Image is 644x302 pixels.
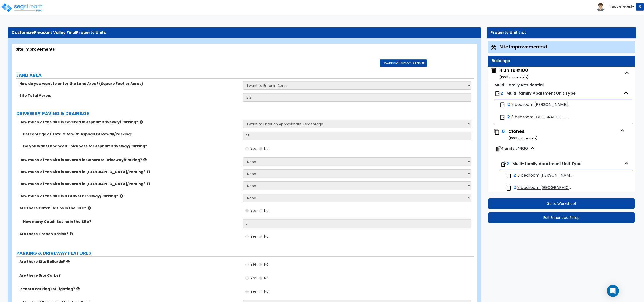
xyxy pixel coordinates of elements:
i: click for more info! [88,206,91,210]
span: Multi-family Apartment Unit Type [512,161,582,167]
span: Yes [250,289,257,294]
label: Are there Trench Drains? [19,231,239,236]
label: LAND AREA [16,72,474,79]
label: PARKING & DRIVEWAY FEATURES [16,250,474,256]
span: Yes [250,234,257,239]
span: No [264,275,269,280]
img: avatar.png [596,3,605,11]
span: 2 [506,161,509,167]
label: How much of the Site is covered in [GEOGRAPHIC_DATA]/Parking? [19,181,239,186]
label: DRIVEWAY PAVING & DRAINAGE [16,110,474,117]
i: click for more info! [147,170,150,174]
div: Property Unit List [490,30,632,36]
img: door.png [499,102,505,108]
img: door.png [499,114,505,120]
img: clone.svg [505,185,511,191]
span: 2 [500,90,503,96]
span: 2 [507,114,510,120]
small: Multi-Family Residential [494,82,544,88]
img: clone.svg [505,172,511,178]
span: Site Improvements [499,44,547,50]
i: click for more info! [76,287,80,291]
label: Site Total Acres: [19,93,239,98]
span: 3 bedroom Greeson [511,102,568,108]
button: Go to Worksheet [488,198,635,209]
label: Are there Catch Basins in the Site? [19,206,239,211]
small: ( 100 % ownership) [499,75,528,80]
div: Clones [508,128,617,141]
input: Yes [245,208,249,214]
span: No [264,289,269,294]
label: Are there Site Curbs? [19,273,239,278]
label: How much of the Site is covered in Concrete Driveway/Parking? [19,157,239,162]
span: 6 [502,128,505,134]
div: Open Intercom Messenger [607,285,619,297]
div: Site Improvements [16,47,473,52]
label: Do you want Enhanced Thickness for Asphalt Driveway/Parking? [23,144,239,149]
small: ( 100 % ownership) [508,136,537,141]
img: clone.svg [493,129,500,135]
i: click for more info! [143,158,147,162]
i: click for more info! [140,120,143,124]
button: Download Takeoff Guide [380,59,427,67]
img: clone-roomtype.svg [500,161,506,167]
span: No [264,234,269,239]
span: 2 [513,185,516,191]
b: [PERSON_NAME] [608,5,632,9]
input: Yes [245,289,249,294]
span: 3 bedroom Greeson [517,173,573,178]
label: Percentage of Total Site with Asphalt Driveway/Parking: [23,132,239,137]
label: Are there Site Bollards? [19,259,239,264]
span: No [264,262,269,267]
input: Yes [245,275,249,281]
input: No [259,262,262,267]
i: click for more info! [147,182,150,186]
span: Yes [250,275,257,280]
img: building.svg [490,67,497,74]
span: Yes [250,262,257,267]
span: No [264,146,269,151]
div: Customize Property Units [12,30,477,36]
input: Yes [245,262,249,267]
span: Yes [250,146,257,151]
div: Buildings [492,58,631,64]
i: click for more info! [70,232,73,236]
button: Edit Enhanced Setup [488,212,635,223]
img: Construction.png [490,44,497,51]
input: No [259,234,262,239]
span: Yes [250,208,257,213]
span: Multi-family Apartment Unit Type [506,90,576,96]
span: 2 [513,173,516,178]
i: click for more info! [120,194,123,198]
input: Yes [245,234,249,239]
label: How much of the Site is covered in Asphalt Driveway/Parking? [19,120,239,125]
small: x1 [544,44,547,50]
input: No [259,208,262,214]
span: 3 bedroom Hamilton [517,185,573,191]
label: How do you want to enter the Land Area? (Square Feet or Acres) [19,81,239,86]
img: clone-building.svg [495,146,501,152]
input: No [259,289,262,294]
img: logo_pro_r.png [1,3,44,13]
span: 4 units #400 [501,146,528,152]
label: Is there Parking Lot Lighting? [19,286,239,291]
label: How many Catch Basins in the Site? [23,219,239,224]
label: How much of the Site is a Gravel Driveway/Parking? [19,194,239,199]
span: 4 units #100 [490,67,528,80]
i: click for more info! [66,260,70,263]
input: No [259,275,262,281]
div: 4 units #100 [499,67,528,80]
label: How much of the Site is covered in [GEOGRAPHIC_DATA]/Parking? [19,169,239,174]
span: Pleasant Valley Final [34,30,76,35]
span: 3 bedroom Hamilton [511,114,570,120]
img: door.png [494,91,500,97]
input: Yes [245,146,249,152]
span: Download Takeoff Guide [383,61,421,65]
input: No [259,146,262,152]
span: No [264,208,269,213]
span: 2 [507,102,510,108]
